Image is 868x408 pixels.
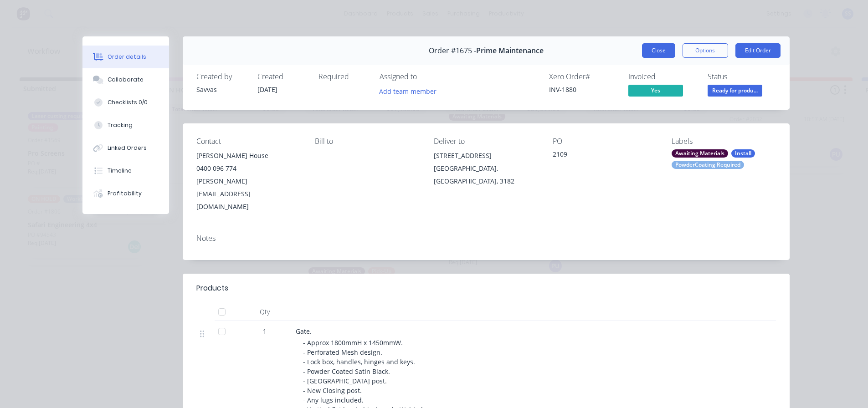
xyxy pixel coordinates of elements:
[296,327,312,336] span: Gate.
[196,137,301,146] div: Contact
[628,85,683,96] span: Yes
[196,149,301,213] div: [PERSON_NAME] House0400 096 774[PERSON_NAME][EMAIL_ADDRESS][DOMAIN_NAME]
[434,137,538,146] div: Deliver to
[642,43,675,58] button: Close
[434,162,538,188] div: [GEOGRAPHIC_DATA], [GEOGRAPHIC_DATA], 3182
[553,149,657,162] div: 2109
[731,149,755,158] div: Install
[708,72,776,81] div: Status
[374,85,441,97] button: Add team member
[628,72,697,81] div: Invoiced
[735,43,781,58] button: Edit Order
[196,72,247,81] div: Created by
[257,72,308,81] div: Created
[108,189,142,198] div: Profitability
[380,72,471,81] div: Assigned to
[672,137,776,146] div: Labels
[108,98,148,107] div: Checklists 0/0
[315,137,419,146] div: Bill to
[196,175,301,213] div: [PERSON_NAME][EMAIL_ADDRESS][DOMAIN_NAME]
[196,283,228,294] div: Products
[553,137,657,146] div: PO
[82,114,169,137] button: Tracking
[108,121,133,129] div: Tracking
[196,85,247,94] div: Savvas
[672,161,744,169] div: PowderCoating Required
[82,91,169,114] button: Checklists 0/0
[476,46,544,55] span: Prime Maintenance
[263,326,267,336] span: 1
[434,149,538,188] div: [STREET_ADDRESS][GEOGRAPHIC_DATA], [GEOGRAPHIC_DATA], 3182
[82,182,169,205] button: Profitability
[434,149,538,162] div: [STREET_ADDRESS]
[683,43,728,58] button: Options
[196,234,776,243] div: Notes
[196,149,301,162] div: [PERSON_NAME] House
[318,72,369,81] div: Required
[549,72,617,81] div: Xero Order #
[108,167,132,175] div: Timeline
[708,85,762,96] span: Ready for produ...
[257,85,277,94] span: [DATE]
[237,303,292,321] div: Qty
[82,68,169,91] button: Collaborate
[196,162,301,175] div: 0400 096 774
[429,46,476,55] span: Order #1675 -
[82,137,169,159] button: Linked Orders
[82,159,169,182] button: Timeline
[708,85,762,98] button: Ready for produ...
[549,85,617,94] div: INV-1880
[672,149,728,158] div: Awaiting Materials
[108,53,146,61] div: Order details
[108,76,144,84] div: Collaborate
[82,46,169,68] button: Order details
[380,85,442,97] button: Add team member
[108,144,147,152] div: Linked Orders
